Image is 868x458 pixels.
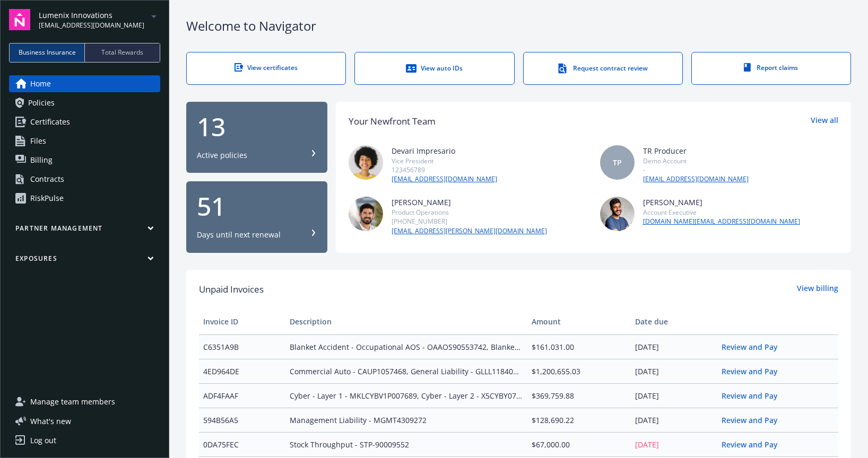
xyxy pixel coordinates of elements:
[19,48,76,57] span: Business Insurance
[30,432,56,449] div: Log out
[199,283,264,296] span: Unpaid Invoices
[527,359,631,383] td: $1,200,655.03
[722,439,786,450] a: Review and Pay
[9,94,160,111] a: Policies
[9,224,160,237] button: Partner management
[9,254,160,267] button: Exposures
[28,94,55,111] span: Policies
[39,9,160,30] button: Lumenix Innovations[EMAIL_ADDRESS][DOMAIN_NAME]arrowDropDown
[392,197,547,208] div: [PERSON_NAME]
[9,416,88,427] button: What's new
[643,174,749,184] a: [EMAIL_ADDRESS][DOMAIN_NAME]
[197,150,247,161] div: Active policies
[290,415,523,426] span: Management Liability - MGMT4309272
[392,226,547,236] a: [EMAIL_ADDRESS][PERSON_NAME][DOMAIN_NAME]
[199,359,285,383] td: 4ED964DE
[631,334,717,359] td: [DATE]
[631,383,717,408] td: [DATE]
[30,190,64,207] div: RiskPulse
[600,197,635,231] img: photo
[285,309,527,334] th: Description
[631,408,717,432] td: [DATE]
[9,190,160,207] a: RiskPulse
[290,366,523,377] span: Commercial Auto - CAUP1057468, General Liability - GLLL1184036, Workers Compensation - VL0553739-...
[30,152,53,169] span: Billing
[199,383,285,408] td: ADF4FAAF
[643,197,800,208] div: [PERSON_NAME]
[186,52,346,85] a: View certificates
[722,391,786,401] a: Review and Pay
[30,113,70,130] span: Certificates
[186,181,327,253] button: 51Days until next renewal
[290,390,523,401] span: Cyber - Layer 1 - MKLCYBV1P007689, Cyber - Layer 2 - X5CYBY070201NC, Cyber - Layer 3 - CX3LPY0387...
[349,114,436,128] div: Your Newfront Team
[30,75,51,92] span: Home
[9,152,160,169] a: Billing
[197,230,281,240] div: Days until next renewal
[147,10,160,22] a: arrowDropDown
[392,156,497,165] div: Vice President
[527,432,631,456] td: $67,000.00
[30,393,115,410] span: Manage team members
[354,52,514,85] a: View auto IDs
[643,208,800,217] div: Account Executive
[39,21,144,30] span: [EMAIL_ADDRESS][DOMAIN_NAME]
[392,145,497,156] div: Devari Impresario
[9,133,160,149] a: Files
[527,334,631,359] td: $161,031.00
[9,171,160,188] a: Contracts
[186,102,327,173] button: 13Active policies
[376,63,492,74] div: View auto IDs
[631,309,717,334] th: Date due
[527,309,631,334] th: Amount
[392,165,497,174] div: 123456789
[643,217,800,226] a: [DOMAIN_NAME][EMAIL_ADDRESS][DOMAIN_NAME]
[199,334,285,359] td: C6351A9B
[9,113,160,130] a: Certificates
[523,52,683,85] a: Request contract review
[713,63,829,72] div: Report claims
[691,52,851,85] a: Report claims
[197,114,317,139] div: 13
[631,359,717,383] td: [DATE]
[613,157,622,168] span: TP
[186,17,851,35] div: Welcome to Navigator
[349,145,383,180] img: photo
[722,415,786,425] a: Review and Pay
[290,341,523,353] span: Blanket Accident - Occupational AOS - OAAOS90553742, Blanket Accident - [MEDICAL_DATA] CA - OACA1...
[197,193,317,219] div: 51
[527,408,631,432] td: $128,690.22
[290,439,523,450] span: Stock Throughput - STP-90009552
[392,217,547,226] div: [PHONE_NUMBER]
[392,174,497,184] a: [EMAIL_ADDRESS][DOMAIN_NAME]
[643,156,749,165] div: Demo Account
[199,408,285,432] td: 594B56A5
[30,171,64,188] div: Contracts
[392,208,547,217] div: Product Operations
[722,342,786,352] a: Review and Pay
[643,145,749,156] div: TR Producer
[9,393,160,410] a: Manage team members
[101,48,143,57] span: Total Rewards
[208,63,324,72] div: View certificates
[9,9,30,30] img: navigator-logo.svg
[545,63,661,74] div: Request contract review
[722,366,786,376] a: Review and Pay
[39,10,144,21] span: Lumenix Innovations
[811,114,838,128] a: View all
[199,432,285,456] td: 0DA75FEC
[30,133,46,149] span: Files
[797,283,838,296] a: View billing
[9,75,160,92] a: Home
[30,416,71,427] span: What ' s new
[349,197,383,231] img: photo
[199,309,285,334] th: Invoice ID
[631,432,717,456] td: [DATE]
[643,165,749,174] div: -
[527,383,631,408] td: $369,759.88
